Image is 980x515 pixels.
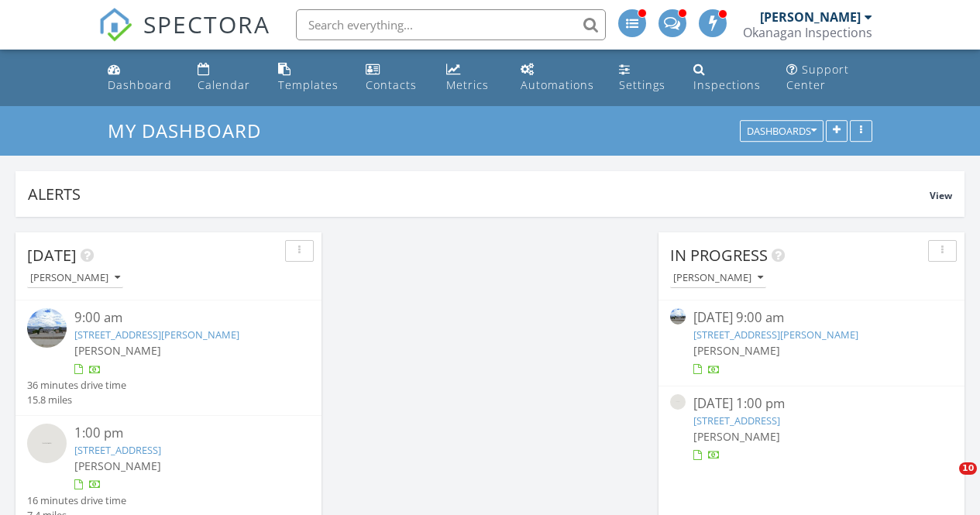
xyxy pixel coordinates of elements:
span: View [930,189,952,202]
div: 16 minutes drive time [27,493,126,508]
span: [DATE] [27,245,77,266]
div: Contacts [366,77,417,92]
a: [DATE] 1:00 pm [STREET_ADDRESS] [PERSON_NAME] [670,394,953,463]
span: [PERSON_NAME] [693,343,780,358]
div: Dashboards [747,126,817,137]
a: Templates [272,56,347,100]
a: [STREET_ADDRESS][PERSON_NAME] [693,328,858,342]
img: streetview [27,424,67,463]
div: 1:00 pm [74,424,287,443]
div: 15.8 miles [27,393,126,407]
div: Settings [619,77,665,92]
a: Settings [613,56,675,100]
div: Calendar [198,77,250,92]
img: The Best Home Inspection Software - Spectora [98,8,132,42]
a: Inspections [687,56,767,100]
span: 10 [959,462,977,475]
div: [PERSON_NAME] [30,273,120,283]
div: [PERSON_NAME] [673,273,763,283]
a: Support Center [780,56,879,100]
a: Metrics [440,56,501,100]
div: 9:00 am [74,308,287,328]
button: [PERSON_NAME] [27,268,123,289]
span: [PERSON_NAME] [74,343,161,358]
div: Okanagan Inspections [743,25,872,40]
a: SPECTORA [98,21,270,53]
input: Search everything... [296,9,606,40]
button: Dashboards [740,121,824,142]
a: My Dashboard [108,118,274,143]
a: 9:00 am [STREET_ADDRESS][PERSON_NAME] [PERSON_NAME] 36 minutes drive time 15.8 miles [27,308,310,407]
div: Automations [521,77,594,92]
a: [DATE] 9:00 am [STREET_ADDRESS][PERSON_NAME] [PERSON_NAME] [670,308,953,377]
span: SPECTORA [143,8,270,40]
a: Calendar [191,56,260,100]
a: [STREET_ADDRESS][PERSON_NAME] [74,328,239,342]
a: Dashboard [101,56,180,100]
span: In Progress [670,245,768,266]
span: [PERSON_NAME] [74,458,161,473]
div: Metrics [446,77,489,92]
div: Support Center [786,62,849,92]
a: [STREET_ADDRESS] [693,414,780,427]
a: Contacts [359,56,428,100]
img: streetview [27,308,67,348]
div: [DATE] 9:00 am [693,308,929,328]
button: [PERSON_NAME] [670,268,766,289]
a: [STREET_ADDRESS] [74,443,161,457]
a: Automations (Advanced) [514,56,601,100]
div: Dashboard [108,77,172,92]
span: [PERSON_NAME] [693,429,780,444]
div: [PERSON_NAME] [760,9,861,25]
div: Templates [278,77,339,92]
div: [DATE] 1:00 pm [693,394,929,414]
img: streetview [670,394,686,410]
div: Inspections [693,77,761,92]
iframe: Intercom live chat [927,462,965,500]
img: streetview [670,308,686,324]
div: 36 minutes drive time [27,378,126,393]
div: Alerts [28,184,930,204]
